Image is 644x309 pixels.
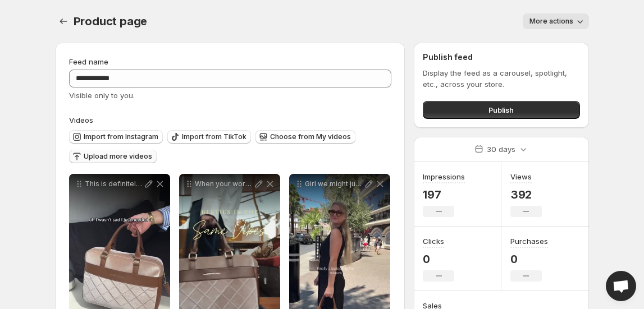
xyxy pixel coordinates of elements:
[56,13,71,29] button: Settings
[510,236,548,247] h3: Purchases
[488,104,514,116] span: Publish
[423,67,579,90] p: Display the feed as a carousel, spotlight, etc., across your store.
[423,188,465,201] p: 197
[270,132,351,141] span: Choose from My videos
[84,152,152,161] span: Upload more videos
[423,101,579,119] button: Publish
[510,171,532,182] h3: Views
[510,188,542,201] p: 392
[255,130,355,144] button: Choose from My videos
[74,15,148,28] span: Product page
[510,252,548,266] p: 0
[85,179,143,188] p: This is definitely one I need maisonvelours laptopbag workbag corporategirl laptopbagforwomen wor...
[69,91,135,100] span: Visible only to you.
[523,13,589,29] button: More actions
[182,132,246,141] span: Import from TikTok
[69,57,108,66] span: Feed name
[529,17,573,26] span: More actions
[423,236,444,247] h3: Clicks
[84,132,158,141] span: Import from Instagram
[69,150,157,163] button: Upload more videos
[423,52,579,63] h2: Publish feed
[305,179,363,188] p: Girl we might just have to get rid of that old ugly laptop bag workbag laptopbag worktote corpora...
[423,171,465,182] h3: Impressions
[606,271,636,301] div: Open chat
[69,116,93,124] span: Videos
[487,144,515,155] p: 30 days
[69,130,163,144] button: Import from Instagram
[167,130,251,144] button: Import from TikTok
[423,252,454,266] p: 0
[195,179,253,188] p: When your workfriend has the same style as you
